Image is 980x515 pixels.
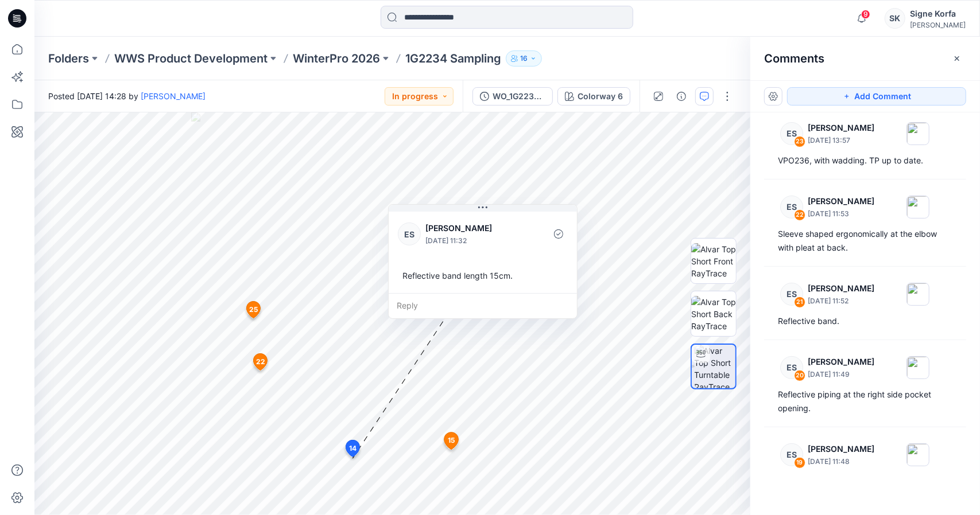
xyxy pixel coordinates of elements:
[780,443,803,466] div: ES
[672,87,691,106] button: Details
[520,52,528,65] p: 16
[256,357,265,367] span: 22
[691,296,736,332] img: Alvar Top Short Back RayTrace
[778,227,952,255] div: Sleeve shaped ergonomically at the elbow with pleat at back.
[808,135,874,146] p: [DATE] 13:57
[787,87,966,106] button: Add Comment
[778,154,952,167] div: VPO236, with wadding. TP up to date.
[794,296,805,308] div: 21
[349,443,357,454] span: 14
[794,136,805,147] div: 23
[695,345,735,388] img: Alvar Top Short Turntable RayTrace
[808,355,874,369] p: [PERSON_NAME]
[808,456,874,467] p: [DATE] 11:48
[114,50,268,67] a: WWS Product Development
[472,87,553,106] button: WO_1G2234-3D-1
[808,369,874,380] p: [DATE] 11:49
[778,314,952,328] div: Reflective band.
[910,21,966,29] div: [PERSON_NAME]
[780,356,803,379] div: ES
[910,7,966,21] div: Signe Korfa
[405,50,501,67] p: 1G2234 Sampling
[141,91,206,101] a: [PERSON_NAME]
[780,283,803,306] div: ES
[808,442,874,456] p: [PERSON_NAME]
[808,194,874,208] p: [PERSON_NAME]
[48,50,89,67] a: Folders
[425,235,519,247] p: [DATE] 11:32
[808,208,874,220] p: [DATE] 11:53
[493,90,545,103] div: WO_1G2234-3D-1
[398,223,421,245] div: ES
[448,435,455,446] span: 15
[578,90,623,103] div: Colorway 6
[425,221,519,235] p: [PERSON_NAME]
[691,243,736,279] img: Alvar Top Short Front RayTrace
[885,8,905,29] div: SK
[778,388,952,415] div: Reflective piping at the right side pocket opening.
[389,293,577,318] div: Reply
[794,209,805,221] div: 22
[780,122,803,145] div: ES
[780,196,803,219] div: ES
[794,457,805,469] div: 19
[794,370,805,381] div: 20
[808,295,874,307] p: [DATE] 11:52
[48,90,206,102] span: Posted [DATE] 14:28 by
[808,282,874,295] p: [PERSON_NAME]
[808,121,874,135] p: [PERSON_NAME]
[557,87,630,106] button: Colorway 6
[398,265,568,286] div: Reflective band length 15cm.
[249,305,258,315] span: 25
[293,50,380,67] a: WinterPro 2026
[506,50,542,67] button: 16
[861,10,870,19] span: 9
[764,52,824,65] h2: Comments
